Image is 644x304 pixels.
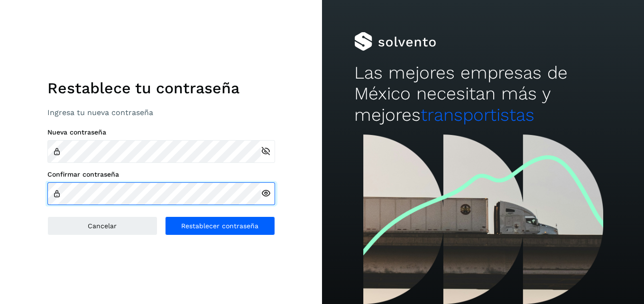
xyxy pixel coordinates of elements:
button: Restablecer contraseña [165,216,275,235]
span: Cancelar [88,223,117,229]
label: Nueva contraseña [47,128,275,136]
p: Ingresa tu nueva contraseña [47,108,275,117]
h1: Restablece tu contraseña [47,79,275,97]
label: Confirmar contraseña [47,170,275,179]
span: transportistas [421,105,534,125]
span: Restablecer contraseña [181,223,258,229]
h2: Las mejores empresas de México necesitan más y mejores [354,63,612,125]
button: Cancelar [47,216,157,235]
